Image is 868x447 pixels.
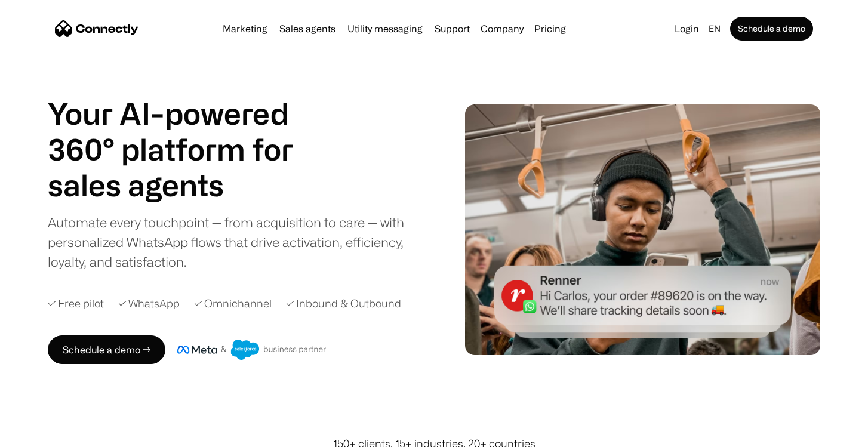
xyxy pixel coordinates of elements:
div: ✓ WhatsApp [118,295,180,312]
div: carousel [48,167,322,203]
a: Login [670,20,704,37]
h1: Your AI-powered 360° platform for [48,95,322,167]
a: Sales agents [275,24,340,33]
div: en [709,20,721,37]
div: ✓ Inbound & Outbound [286,295,401,312]
a: Pricing [530,24,571,33]
a: home [55,20,138,38]
div: en [704,20,728,37]
a: Support [430,24,475,33]
div: Company [477,20,527,37]
div: Company [481,20,524,37]
div: 1 of 4 [48,167,322,203]
a: Utility messaging [343,24,427,33]
ul: Language list [24,426,72,443]
div: ✓ Free pilot [48,295,104,312]
img: Meta and Salesforce business partner badge. [177,340,327,360]
div: Automate every touchpoint — from acquisition to care — with personalized WhatsApp flows that driv... [48,212,424,272]
a: Schedule a demo [730,17,813,41]
div: ✓ Omnichannel [194,295,272,312]
aside: Language selected: English [12,425,72,443]
h1: sales agents [48,167,322,203]
a: Marketing [218,24,272,33]
a: Schedule a demo → [48,335,165,364]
